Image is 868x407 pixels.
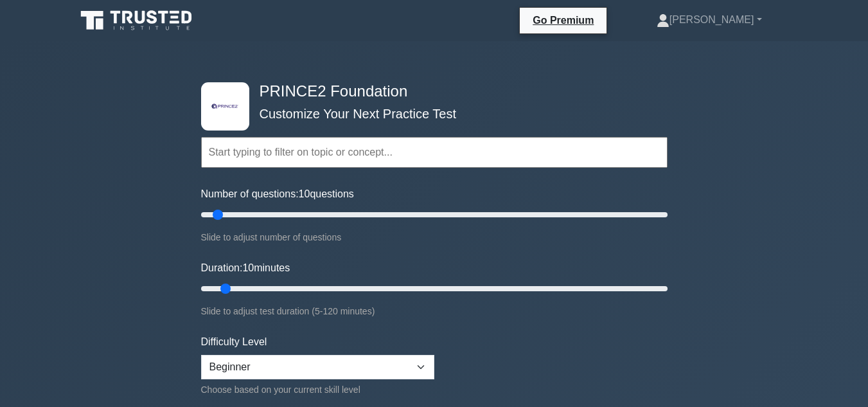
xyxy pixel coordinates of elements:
h4: PRINCE2 Foundation [254,82,605,101]
span: 10 [242,262,254,273]
a: [PERSON_NAME] [626,7,793,33]
div: Choose based on your current skill level [201,382,434,397]
a: Go Premium [525,12,601,28]
label: Difficulty Level [201,334,267,350]
input: Start typing to filter on topic or concept... [201,137,668,168]
span: 10 [299,188,310,199]
div: Slide to adjust test duration (5-120 minutes) [201,303,668,319]
div: Slide to adjust number of questions [201,230,668,245]
label: Duration: minutes [201,260,290,276]
label: Number of questions: questions [201,186,354,202]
